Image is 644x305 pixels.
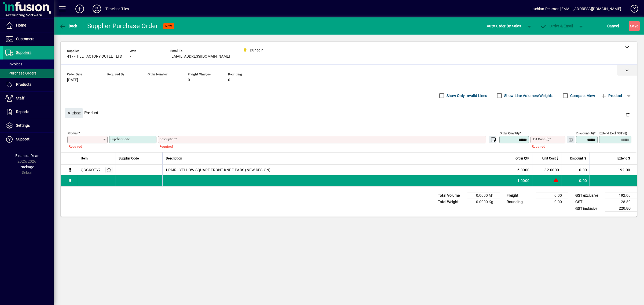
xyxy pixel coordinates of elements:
td: Rounding [504,199,536,205]
span: Financial Year [15,154,39,158]
a: Invoices [3,59,54,69]
td: Total Volume [435,192,467,199]
a: Support [3,133,54,146]
div: Supplier Purchase Order [87,22,158,30]
span: Invoices [5,62,22,66]
label: Show Only Invalid Lines [445,93,487,98]
mat-label: Description [159,137,175,141]
span: [EMAIL_ADDRESS][DOMAIN_NAME] [170,54,230,59]
mat-label: Unit Cost ($) [532,137,549,141]
span: Order & Email [540,24,573,28]
span: Settings [16,123,30,128]
app-page-header-button: Close [63,110,84,115]
mat-error: Required [69,143,103,149]
span: 0 [228,78,230,82]
app-page-header-button: Back [54,21,83,31]
span: Extend $ [617,155,630,161]
span: S [630,24,632,28]
span: ave [630,22,638,30]
span: Support [16,137,30,141]
span: Purchase Orders [5,71,36,75]
a: Home [3,19,54,32]
mat-error: Required [159,143,493,149]
td: GST exclusive [573,192,605,199]
span: Staff [16,96,24,100]
button: Delete [621,108,634,121]
td: 0.0000 Kg [467,199,500,205]
span: Description [166,155,182,161]
span: Home [16,23,26,27]
span: Package [20,165,34,169]
span: Cancel [607,22,619,30]
span: 417 - TILE FACTORY OUTLET LTD [67,54,122,59]
td: 28.80 [605,199,637,205]
td: GST inclusive [573,205,605,212]
mat-error: Required [532,143,561,149]
span: [DATE] [67,78,78,82]
span: Suppliers [16,50,31,55]
span: Order Qty [515,155,529,161]
span: - [130,54,131,59]
div: Lachlan Pearson [EMAIL_ADDRESS][DOMAIN_NAME] [530,5,621,13]
td: 0.00 [536,192,568,199]
span: Unit Cost $ [542,155,558,161]
td: Total Weight [435,199,467,205]
a: Products [3,78,54,91]
td: 192.00 [605,192,637,199]
span: Supplier Code [119,155,139,161]
button: Cancel [606,21,620,31]
span: 0 [188,78,190,82]
label: Show Line Volumes/Weights [503,93,553,98]
span: Back [59,24,77,28]
a: Staff [3,92,54,105]
mat-label: Supplier Code [111,137,130,141]
td: 1.0000 [511,175,532,186]
td: 0.0000 M³ [467,192,500,199]
span: Customers [16,37,34,41]
a: Knowledge Base [627,1,637,18]
mat-label: Order Quantity [500,131,519,135]
td: Freight [504,192,536,199]
td: 0.00 [536,199,568,205]
td: 0.00 [562,165,590,175]
span: Item [81,155,88,161]
app-page-header-button: Delete [621,112,634,117]
td: 32.0000 [532,165,562,175]
span: NEW [165,24,172,28]
td: 0.00 [562,175,590,186]
td: GST [573,199,605,205]
td: 6.0000 [511,165,532,175]
a: Reports [3,105,54,119]
mat-label: Discount (%) [576,131,594,135]
mat-label: Extend excl GST ($) [599,131,627,135]
button: Add [71,4,88,14]
div: Timeless Tiles [105,5,129,13]
a: Purchase Orders [3,69,54,78]
td: 220.80 [605,205,637,212]
button: Save [629,21,640,31]
button: Back [58,21,79,31]
label: Compact View [569,93,595,98]
span: Close [67,109,81,118]
a: Settings [3,119,54,132]
mat-label: Product [68,131,79,135]
span: - [107,78,108,82]
span: Discount % [570,155,586,161]
span: Products [16,82,31,87]
button: Close [65,108,83,118]
td: 192.00 [590,165,637,175]
div: Product [61,103,637,122]
a: Customers [3,32,54,46]
span: Auto Order By Sales [487,22,521,30]
button: Profile [88,4,105,14]
span: Reports [16,110,29,114]
div: QCGKOTY2 [81,167,101,173]
span: - [148,78,149,82]
button: Order & Email [538,21,576,31]
button: Auto Order By Sales [484,21,524,31]
span: 1 PAIR - YELLOW SQUARE FRONT KNEE-PADS (NEW DESIGN) [165,167,271,173]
